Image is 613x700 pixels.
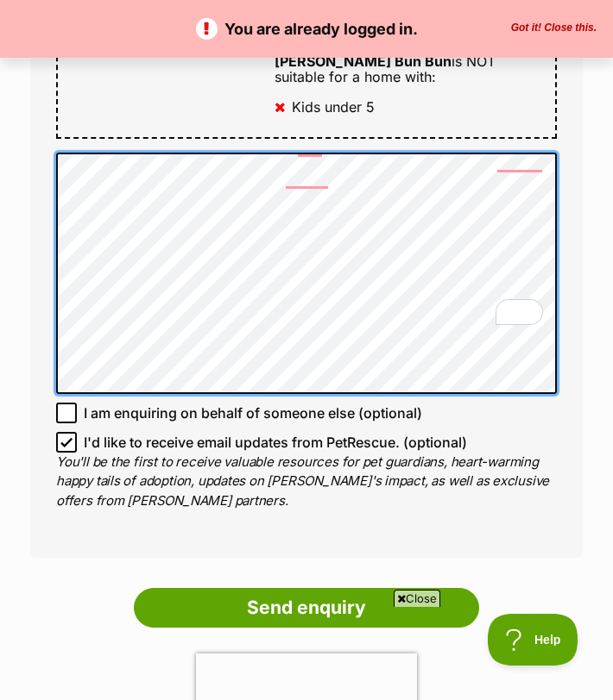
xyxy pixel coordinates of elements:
[394,590,440,607] span: Close
[84,403,422,423] span: I am enquiring on behalf of someone else (optional)
[506,22,602,35] button: Close the banner
[56,153,557,394] textarea: To enrich screen reader interactions, please activate Accessibility in Grammarly extension settings
[292,99,375,115] div: Kids under 5
[134,588,479,628] input: Send enquiry
[84,432,467,453] span: I'd like to receive email updates from PetRescue. (optional)
[275,53,533,85] div: is NOT suitable for a home with:
[56,453,557,511] p: You'll be the first to receive valuable resources for pet guardians, heart-warming happy tails of...
[488,614,578,666] iframe: Help Scout Beacon - Open
[275,53,452,70] strong: [PERSON_NAME] Bun Bun
[17,17,596,41] p: You are already logged in.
